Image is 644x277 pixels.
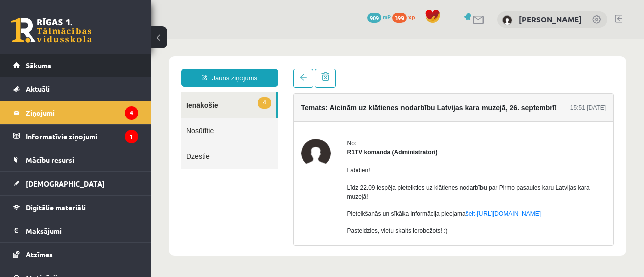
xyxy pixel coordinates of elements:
[125,106,138,120] i: 4
[26,250,53,259] span: Atzīmes
[196,127,455,136] p: Labdien!
[13,219,138,242] a: Maksājumi
[26,219,138,242] legend: Maksājumi
[26,155,74,164] span: Mācību resursi
[13,243,138,266] a: Atzīmes
[392,13,407,23] span: 399
[26,125,138,148] legend: Informatīvie ziņojumi
[30,79,127,105] a: Nosūtītie
[502,15,512,25] img: Linda Liepiņa
[315,171,325,178] a: šeit
[392,13,420,21] a: 399 xp
[326,171,390,178] a: [URL][DOMAIN_NAME]
[26,84,50,94] span: Aktuāli
[13,77,138,101] a: Aktuāli
[30,53,125,79] a: 4Ienākošie
[196,188,455,197] p: Pasteidzies, vietu skaits ierobežots! :)
[13,148,138,171] a: Mācību resursi
[196,170,455,179] p: Pieteikšanās un sīkāka informācija pieejama -
[367,13,391,21] a: 909 mP
[367,13,381,23] span: 909
[26,101,138,124] legend: Ziņojumi
[196,110,287,117] strong: R1TV komanda (Administratori)
[125,130,138,143] i: 1
[26,179,105,188] span: [DEMOGRAPHIC_DATA]
[13,101,138,124] a: Ziņojumi4
[519,14,582,24] a: [PERSON_NAME]
[30,105,127,130] a: Dzēstie
[419,64,455,73] div: 15:51 [DATE]
[150,100,180,129] img: R1TV komanda
[13,172,138,195] a: [DEMOGRAPHIC_DATA]
[13,196,138,219] a: Digitālie materiāli
[196,144,455,162] p: Līdz 22.09 iespēja pieteikties uz klātienes nodarbību par Pirmo pasaules karu Latvijas kara muzejā!
[26,203,86,212] span: Digitālie materiāli
[13,54,138,77] a: Sākums
[107,58,120,70] span: 4
[408,13,415,21] span: xp
[13,125,138,148] a: Informatīvie ziņojumi1
[26,61,51,70] span: Sākums
[150,65,407,73] h4: Temats: Aicinām uz klātienes nodarbību Latvijas kara muzejā, 26. septembrī!
[30,30,127,48] a: Jauns ziņojums
[196,100,455,109] div: No:
[383,13,391,21] span: mP
[11,18,92,43] a: Rīgas 1. Tālmācības vidusskola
